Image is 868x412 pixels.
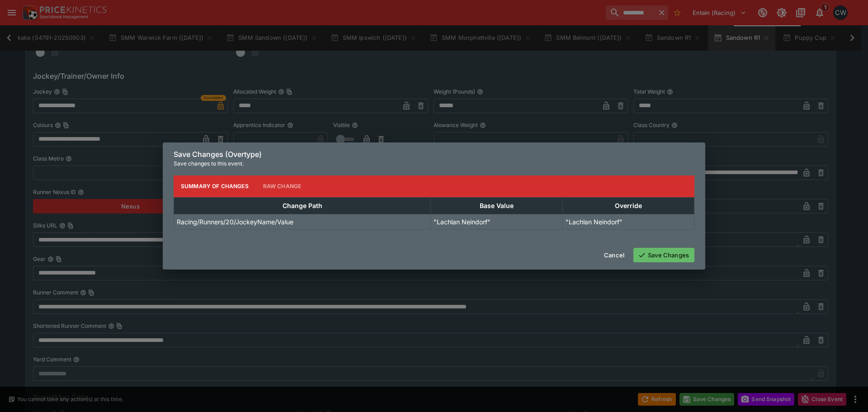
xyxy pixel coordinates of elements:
[256,175,309,197] button: Raw Change
[431,214,562,229] td: "Lachlan Neindorf"
[174,175,256,197] button: Summary of Changes
[174,197,431,214] th: Change Path
[562,197,694,214] th: Override
[177,217,293,227] p: Racing/Runners/20/JockeyName/Value
[633,248,694,262] button: Save Changes
[174,150,694,159] h6: Save Changes (Overtype)
[431,197,562,214] th: Base Value
[562,214,694,229] td: "Lachlan Neindorf"
[174,159,694,168] p: Save changes to this event.
[599,248,630,262] button: Cancel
